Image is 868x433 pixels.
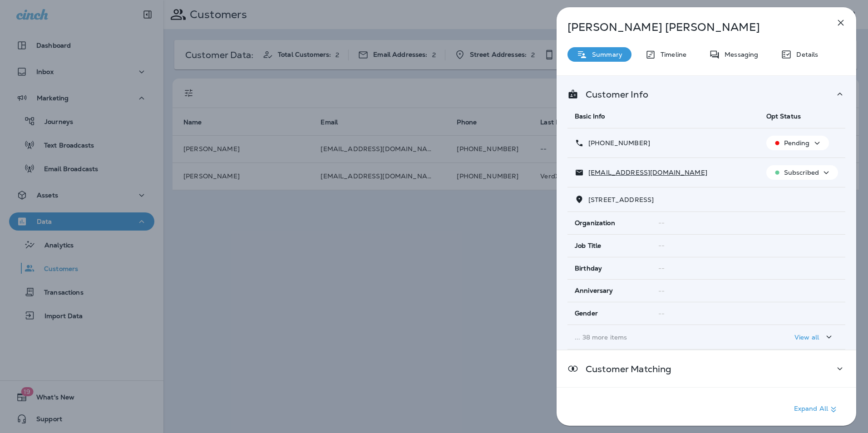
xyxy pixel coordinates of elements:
span: Opt Status [766,112,801,120]
p: View all [794,334,819,341]
span: Basic Info [575,112,605,120]
p: Customer Matching [578,365,671,373]
span: Organization [575,219,615,227]
span: Gender [575,310,598,317]
span: [STREET_ADDRESS] [588,196,654,204]
p: Timeline [656,51,686,58]
p: Details [792,51,818,58]
span: -- [658,287,665,295]
span: -- [658,310,665,318]
p: Expand All [794,404,839,415]
p: ... 38 more items [575,334,752,341]
p: Summary [587,51,622,58]
p: [PHONE_NUMBER] [584,139,650,147]
span: Birthday [575,265,602,272]
button: Expand All [790,401,843,418]
p: Messaging [720,51,758,58]
span: -- [658,264,665,272]
p: Customer Info [578,91,648,98]
span: -- [658,219,665,227]
button: View all [791,329,838,345]
p: [EMAIL_ADDRESS][DOMAIN_NAME] [584,169,707,176]
span: -- [658,241,665,250]
p: Pending [784,139,810,147]
p: Subscribed [784,169,819,176]
span: Anniversary [575,287,613,295]
button: Pending [766,136,829,150]
span: Job Title [575,242,601,250]
p: [PERSON_NAME] [PERSON_NAME] [567,21,815,34]
button: Subscribed [766,165,838,180]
